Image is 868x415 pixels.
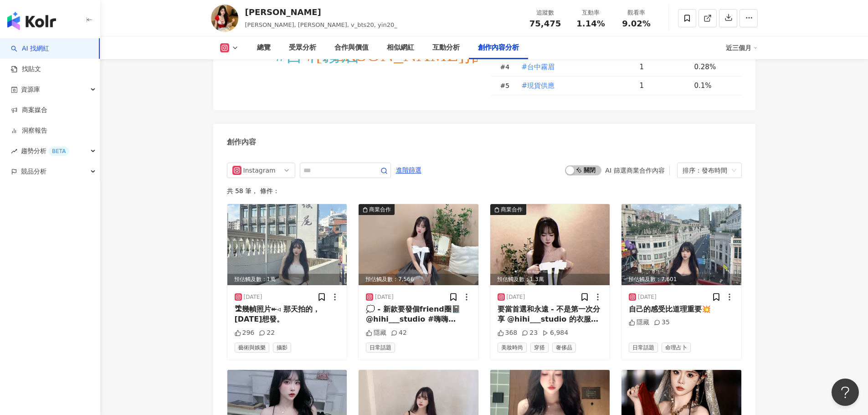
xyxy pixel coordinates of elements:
span: 趨勢分析 [21,141,69,161]
div: 互動率 [574,8,608,17]
div: [DATE] [244,293,262,301]
div: 0.1% [694,81,733,91]
div: 1 [640,81,687,91]
div: 35 [654,318,670,327]
div: 近三個月 [726,41,758,55]
img: logo [7,12,56,30]
div: 商業合作 [369,205,391,214]
div: 相似網紅 [387,42,414,53]
div: 368 [498,328,518,338]
td: #現貨供應 [514,77,632,95]
span: rise [11,148,17,154]
a: 找貼文 [11,65,41,74]
span: 日常話題 [629,343,658,353]
div: [DATE] [638,293,657,301]
div: 總覽 [257,42,271,53]
span: #台中霧眉 [522,62,555,72]
div: post-image預估觸及數：7,601 [621,204,741,285]
div: [DATE] [507,293,525,301]
div: 預估觸及數：7,566 [359,274,478,285]
td: #台中霧眉 [514,58,632,77]
button: #現貨供應 [521,77,555,95]
span: 命理占卜 [662,343,691,353]
span: 9.02% [622,19,650,28]
div: 合作與價值 [334,42,369,53]
a: searchAI 找網紅 [11,44,49,53]
img: post-image [227,204,347,285]
span: 日常話題 [366,343,395,353]
img: post-image [490,204,610,285]
span: 奢侈品 [552,343,576,353]
img: post-image [621,204,741,285]
div: 創作內容分析 [478,42,519,53]
div: 🏝幾幀照片↞︎◃︎ 那天拍的，[DATE]想發。 [235,304,340,325]
div: 觀看率 [619,8,654,17]
div: 22 [259,328,275,338]
button: 進階篩選 [395,163,422,177]
img: KOL Avatar [211,5,238,32]
div: AI 篩選商業合作內容 [605,167,664,174]
span: 穿搭 [530,343,549,353]
div: [DATE] [375,293,394,301]
a: 商案媒合 [11,106,47,115]
span: 進階篩選 [396,163,421,178]
div: 0.28% [694,62,733,72]
div: post-image商業合作預估觸及數：1.3萬 [490,204,610,285]
td: 0.28% [687,58,742,77]
button: #台中霧眉 [521,58,555,76]
div: 受眾分析 [289,42,316,53]
div: 創作內容 [227,137,256,147]
div: 296 [235,328,255,338]
div: 共 58 筆 ， 條件： [227,187,742,195]
iframe: Help Scout Beacon - Open [832,379,859,406]
span: #現貨供應 [522,81,555,91]
div: 1 [640,62,687,72]
div: 23 [522,328,538,338]
div: 自己的感受比道理重要💥 [629,304,734,314]
a: 洞察報告 [11,126,47,135]
div: 42 [391,328,407,338]
div: 排序：發布時間 [683,163,728,178]
span: 藝術與娛樂 [235,343,269,353]
div: # 5 [500,81,514,91]
span: 美妝時尚 [498,343,527,353]
div: Instagram [243,163,273,178]
div: [PERSON_NAME] [245,6,397,18]
span: 1.14% [576,19,605,28]
span: 競品分析 [21,161,46,182]
td: 0.1% [687,77,742,95]
span: 75,475 [529,19,561,28]
div: 預估觸及數：1.3萬 [490,274,610,285]
div: 預估觸及數：1萬 [227,274,347,285]
span: 資源庫 [21,79,40,100]
div: 互動分析 [432,42,460,53]
div: post-image預估觸及數：1萬 [227,204,347,285]
div: 6,984 [542,328,568,338]
div: 💭 - 新款要發個𝗳𝗿𝗶𝗲𝗻𝗱圈📓 @hihi___studio #嗨嗨 #hihistudio [366,304,471,325]
div: BETA [48,147,69,156]
img: post-image [359,204,478,285]
div: 商業合作 [501,205,523,214]
div: post-image商業合作預估觸及數：7,566 [359,204,478,285]
div: 要當首選和永遠 - 不是第一次分享 @hihi___studio 的衣服了 質感+舒適 yyds [498,304,603,325]
div: 預估觸及數：7,601 [621,274,741,285]
span: [PERSON_NAME], [PERSON_NAME], v_bts20, yin20_ [245,21,397,28]
div: 追蹤數 [528,8,563,17]
span: 攝影 [273,343,291,353]
div: # 4 [500,62,514,72]
div: 隱藏 [629,318,649,327]
div: 隱藏 [366,328,386,338]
